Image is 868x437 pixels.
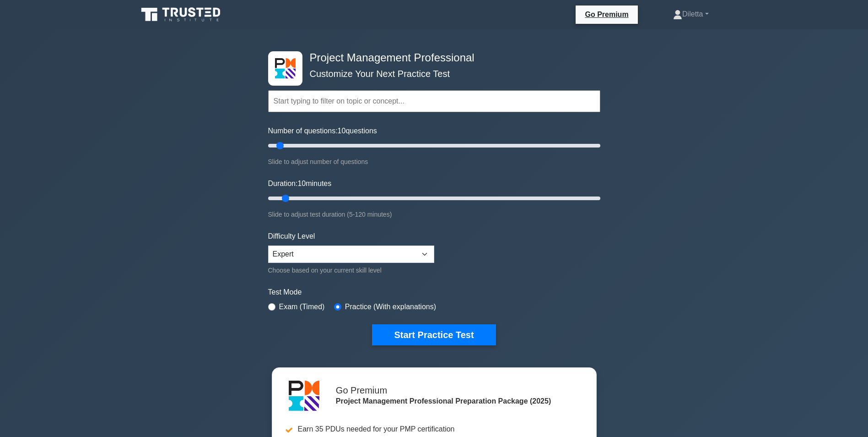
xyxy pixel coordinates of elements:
label: Practice (With explanations) [345,301,436,312]
label: Difficulty Level [268,231,315,242]
input: Start typing to filter on topic or concept... [268,90,600,112]
label: Exam (Timed) [279,301,325,312]
div: Slide to adjust test duration (5-120 minutes) [268,209,600,220]
label: Duration: minutes [268,178,332,189]
label: Test Mode [268,287,600,298]
h4: Project Management Professional [306,51,555,65]
span: 10 [297,180,306,187]
div: Slide to adjust number of questions [268,156,600,167]
button: Start Practice Test [372,324,496,345]
a: Diletta [651,5,730,23]
div: Choose based on your current skill level [268,265,434,276]
span: 10 [338,127,346,135]
label: Number of questions: questions [268,126,377,137]
a: Go Premium [579,9,634,20]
